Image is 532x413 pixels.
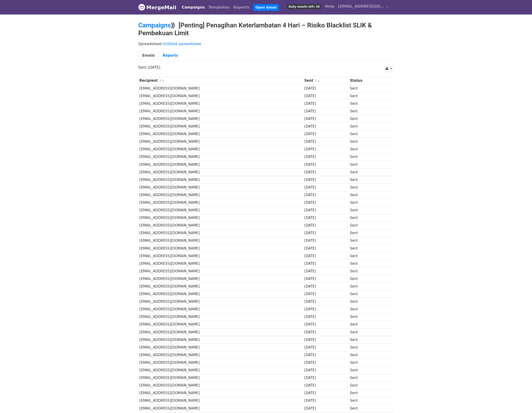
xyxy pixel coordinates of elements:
div: [DATE] [304,398,348,403]
div: [DATE] [304,368,348,373]
td: [EMAIL_ADDRESS][DOMAIN_NAME] [138,229,303,237]
td: [EMAIL_ADDRESS][DOMAIN_NAME] [138,176,303,183]
span: Daily emails left: 50 [287,4,321,9]
div: [DATE] [304,200,348,205]
a: Untitled spreadsheet [163,42,201,46]
td: Sent [349,305,388,313]
h2: ⟫ [Penting] Penagihan Keterlambatan 4 Hari – Risiko Blacklist SLIK & Pembekuan Limit [138,21,394,37]
td: Sent [349,404,388,412]
div: [DATE] [304,238,348,243]
td: [EMAIL_ADDRESS][DOMAIN_NAME] [138,84,303,92]
div: [DATE] [304,253,348,259]
div: [DATE] [304,223,348,228]
td: Sent [349,313,388,321]
div: [DATE] [304,406,348,411]
td: Sent [349,374,388,382]
a: ↓ [162,79,164,82]
div: [DATE] [304,93,348,99]
div: [DATE] [304,383,348,388]
td: [EMAIL_ADDRESS][DOMAIN_NAME] [138,336,303,343]
td: Sent [349,206,388,214]
td: Sent [349,298,388,305]
div: [DATE] [304,330,348,335]
div: [DATE] [304,162,348,167]
td: [EMAIL_ADDRESS][DOMAIN_NAME] [138,252,303,260]
td: Sent [349,222,388,229]
td: [EMAIL_ADDRESS][DOMAIN_NAME] [138,397,303,404]
a: ↓ [317,79,320,82]
td: [EMAIL_ADDRESS][DOMAIN_NAME] [138,145,303,153]
td: [EMAIL_ADDRESS][DOMAIN_NAME] [138,153,303,161]
td: [EMAIL_ADDRESS][DOMAIN_NAME] [138,161,303,168]
td: [EMAIL_ADDRESS][DOMAIN_NAME] [138,260,303,267]
td: [EMAIL_ADDRESS][DOMAIN_NAME] [138,199,303,206]
td: Sent [349,336,388,343]
td: [EMAIL_ADDRESS][DOMAIN_NAME] [138,366,303,374]
td: [EMAIL_ADDRESS][DOMAIN_NAME] [138,123,303,130]
div: [DATE] [304,269,348,274]
td: Sent [349,244,388,252]
td: [EMAIL_ADDRESS][DOMAIN_NAME] [138,100,303,107]
a: Help [323,2,336,11]
div: [DATE] [304,124,348,129]
div: [DATE] [304,185,348,190]
a: MergeMail [138,3,176,12]
td: Sent [349,366,388,374]
td: [EMAIL_ADDRESS][DOMAIN_NAME] [138,92,303,100]
td: Sent [349,359,388,366]
td: [EMAIL_ADDRESS][DOMAIN_NAME] [138,328,303,336]
td: Sent [349,237,388,244]
td: [EMAIL_ADDRESS][DOMAIN_NAME] [138,313,303,321]
p: Sent [DATE] [138,65,394,70]
div: [DATE] [304,276,348,282]
td: [EMAIL_ADDRESS][DOMAIN_NAME] [138,359,303,366]
td: Sent [349,115,388,123]
div: [DATE] [304,139,348,144]
td: Sent [349,161,388,168]
div: [DATE] [304,192,348,198]
a: Reports [159,51,182,60]
td: [EMAIL_ADDRESS][DOMAIN_NAME] [138,283,303,290]
td: [EMAIL_ADDRESS][DOMAIN_NAME] [138,275,303,283]
td: Sent [349,191,388,199]
div: [DATE] [304,101,348,106]
td: Sent [349,123,388,130]
div: [DATE] [304,215,348,221]
td: [EMAIL_ADDRESS][DOMAIN_NAME] [138,222,303,229]
td: [EMAIL_ADDRESS][DOMAIN_NAME] [138,244,303,252]
td: [EMAIL_ADDRESS][DOMAIN_NAME] [138,305,303,313]
div: [DATE] [304,208,348,213]
div: [DATE] [304,345,348,350]
td: Sent [349,92,388,100]
td: Sent [349,321,388,328]
div: [DATE] [304,246,348,251]
div: [DATE] [304,352,348,358]
th: Status [349,77,388,84]
td: [EMAIL_ADDRESS][DOMAIN_NAME] [138,115,303,123]
td: Sent [349,351,388,359]
div: [DATE] [304,109,348,114]
td: [EMAIL_ADDRESS][DOMAIN_NAME] [138,389,303,397]
td: Sent [349,382,388,389]
div: [DATE] [304,360,348,365]
a: Campaigns [180,3,206,12]
a: ↑ [315,79,317,82]
td: Sent [349,268,388,275]
td: [EMAIL_ADDRESS][DOMAIN_NAME] [138,191,303,199]
td: Sent [349,229,388,237]
div: [DATE] [304,131,348,137]
a: Campaigns [138,21,171,29]
a: Templates [206,3,231,12]
td: Sent [349,184,388,191]
div: [DATE] [304,154,348,160]
a: ↑ [159,79,162,82]
td: [EMAIL_ADDRESS][DOMAIN_NAME] [138,351,303,359]
a: Reports [231,3,252,12]
td: Sent [349,168,388,176]
div: [DATE] [304,284,348,289]
th: Recipient [138,77,303,84]
td: [EMAIL_ADDRESS][DOMAIN_NAME] [138,237,303,244]
td: [EMAIL_ADDRESS][DOMAIN_NAME] [138,290,303,298]
td: Sent [349,214,388,222]
td: Sent [349,145,388,153]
